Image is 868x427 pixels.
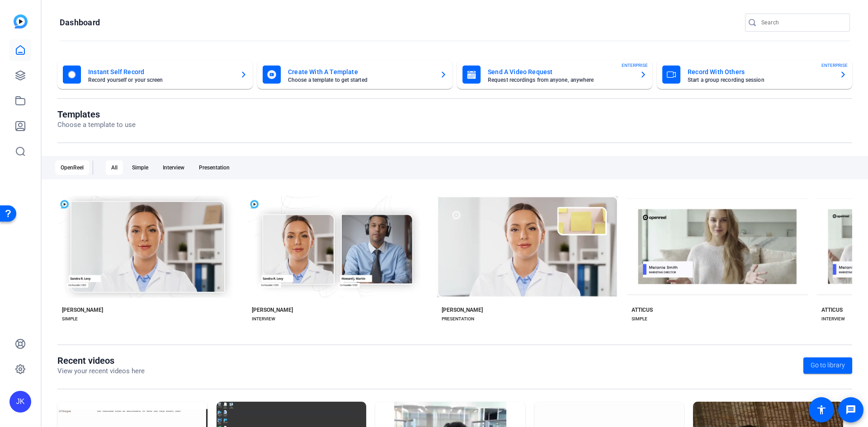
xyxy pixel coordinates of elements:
mat-icon: message [845,404,856,415]
mat-card-title: Send A Video Request [488,66,632,77]
button: Record With OthersStart a group recording sessionENTERPRISE [657,60,852,89]
div: ATTICUS [632,306,653,314]
span: Go to library [811,361,845,370]
button: Send A Video RequestRequest recordings from anyone, anywhereENTERPRISE [457,60,652,89]
div: Presentation [193,160,235,175]
span: ENTERPRISE [821,62,848,69]
mat-card-title: Instant Self Record [88,66,233,77]
input: Search [761,17,843,28]
mat-card-subtitle: Record yourself or your screen [88,77,233,83]
a: Go to library [803,357,852,374]
mat-card-title: Record With Others [688,66,832,77]
mat-card-subtitle: Start a group recording session [688,77,832,83]
h1: Dashboard [60,17,100,28]
div: [PERSON_NAME] [442,306,483,314]
p: View your recent videos here [57,366,145,376]
div: OpenReel [55,160,89,175]
div: JK [9,391,31,413]
h1: Templates [57,109,136,120]
p: Choose a template to use [57,120,136,130]
div: [PERSON_NAME] [62,306,103,314]
div: [PERSON_NAME] [252,306,293,314]
div: All [106,160,123,175]
span: ENTERPRISE [622,62,648,69]
mat-icon: accessibility [816,404,827,415]
div: INTERVIEW [252,315,275,323]
button: Instant Self RecordRecord yourself or your screen [57,60,253,89]
h1: Recent videos [57,355,145,366]
button: Create With A TemplateChoose a template to get started [257,60,453,89]
div: INTERVIEW [821,315,845,323]
div: Simple [127,160,154,175]
mat-card-subtitle: Request recordings from anyone, anywhere [488,77,632,83]
mat-card-subtitle: Choose a template to get started [288,77,433,83]
div: Interview [157,160,190,175]
div: SIMPLE [62,315,78,323]
div: PRESENTATION [442,315,474,323]
div: SIMPLE [632,315,647,323]
mat-card-title: Create With A Template [288,66,433,77]
div: ATTICUS [821,306,843,314]
img: blue-gradient.svg [14,14,28,28]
